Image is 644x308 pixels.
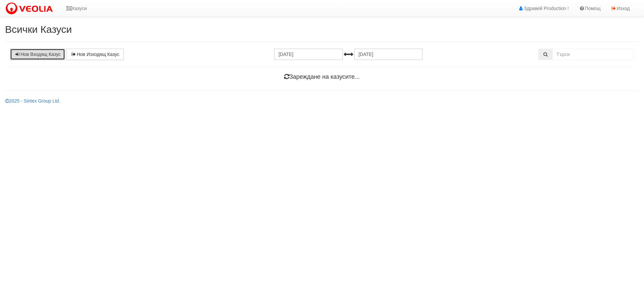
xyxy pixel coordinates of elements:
[552,49,634,60] input: Търсене по Идентификатор, Бл/Вх/Ап, Тип, Описание, Моб. Номер, Имейл, Файл, Коментар,
[66,49,124,60] a: Нов Изходящ Казус
[5,98,60,104] a: 2025 - Sintex Group Ltd.
[10,74,634,80] h4: Зареждане на казусите...
[5,2,56,16] img: VeoliaLogo.png
[5,24,639,35] h2: Всички Казуси
[10,49,65,60] a: Нов Входящ Казус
